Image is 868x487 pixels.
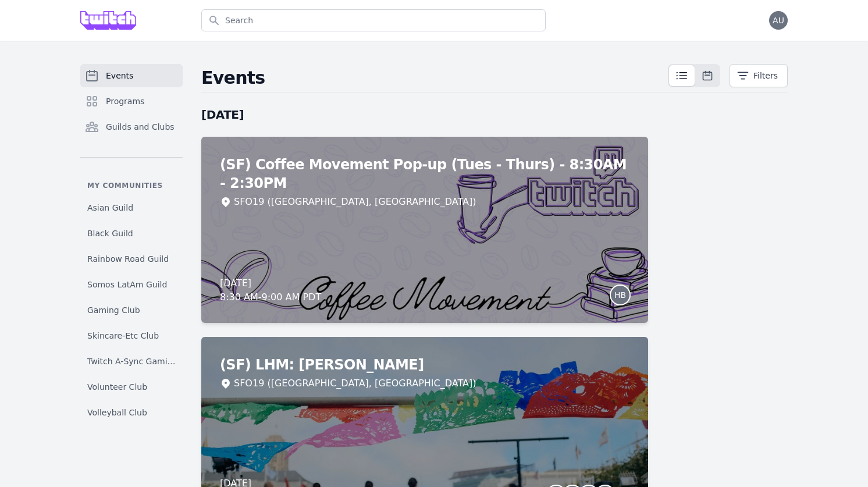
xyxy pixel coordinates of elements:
[87,407,147,418] span: Volleyball Club
[80,300,183,321] a: Gaming Club
[87,279,167,290] span: Somos LatAm Guild
[80,223,183,244] a: Black Guild
[201,9,546,31] input: Search
[769,11,788,30] button: AU
[106,121,175,133] span: Guilds and Clubs
[234,376,476,390] div: SFO19 ([GEOGRAPHIC_DATA], [GEOGRAPHIC_DATA])
[80,197,183,218] a: Asian Guild
[106,95,144,107] span: Programs
[80,274,183,295] a: Somos LatAm Guild
[773,16,784,24] span: AU
[87,227,133,239] span: Black Guild
[220,356,629,374] h2: (SF) LHM: [PERSON_NAME]
[201,106,648,123] h2: [DATE]
[201,67,668,88] h2: Events
[80,181,183,190] p: My communities
[87,253,169,265] span: Rainbow Road Guild
[80,11,136,30] img: Grove
[80,248,183,269] a: Rainbow Road Guild
[80,402,183,423] a: Volleyball Club
[87,356,176,367] span: Twitch A-Sync Gaming (TAG) Club
[80,115,183,138] a: Guilds and Clubs
[201,137,648,323] a: (SF) Coffee Movement Pop-up (Tues - Thurs) - 8:30AM - 2:30PMSFO19 ([GEOGRAPHIC_DATA], [GEOGRAPHIC...
[80,376,183,397] a: Volunteer Club
[80,351,183,372] a: Twitch A-Sync Gaming (TAG) Club
[87,304,140,316] span: Gaming Club
[87,381,147,393] span: Volunteer Club
[80,64,183,423] nav: Sidebar
[220,155,629,193] h2: (SF) Coffee Movement Pop-up (Tues - Thurs) - 8:30AM - 2:30PM
[80,325,183,346] a: Skincare-Etc Club
[730,64,788,87] button: Filters
[80,64,183,87] a: Events
[234,195,476,209] div: SFO19 ([GEOGRAPHIC_DATA], [GEOGRAPHIC_DATA])
[87,330,159,342] span: Skincare-Etc Club
[220,276,321,304] div: [DATE] 8:30 AM - 9:00 AM PDT
[87,202,133,214] span: Asian Guild
[614,291,626,299] span: HB
[106,70,133,81] span: Events
[80,90,183,113] a: Programs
